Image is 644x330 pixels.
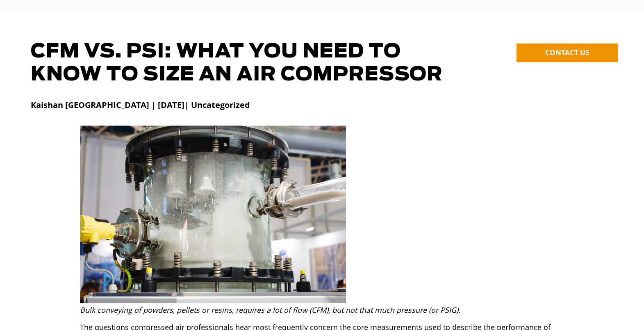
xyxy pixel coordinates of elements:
a: CONTACT US [517,44,618,62]
img: High CFM, low PSIG [80,126,346,303]
span: CONTACT US [545,48,589,57]
i: Bulk conveying of powders, pellets or resins, requires a lot of flow (CFM), but not that much pre... [80,305,460,315]
strong: Kaishan [GEOGRAPHIC_DATA] | [DATE]| Uncategorized [31,99,250,110]
h1: CFM vs. PSI: What You Need to Know to Size an Air Compressor [31,40,465,86]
